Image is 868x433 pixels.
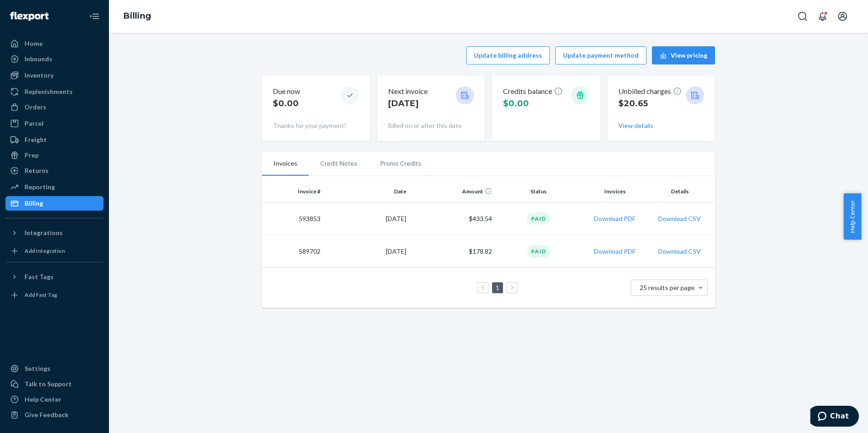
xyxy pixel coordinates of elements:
[5,148,104,162] a: Prep
[5,116,104,131] a: Parcel
[496,181,582,202] th: Status
[10,12,49,21] img: Flexport logo
[618,86,682,97] p: Unbilled charges
[555,46,646,64] button: Update payment method
[5,377,104,391] button: Talk to Support
[25,135,47,144] div: Freight
[116,3,158,30] ol: breadcrumbs
[5,361,104,376] a: Settings
[5,226,104,240] button: Integrations
[5,84,104,99] a: Replenishments
[843,193,861,240] button: Help Center
[5,100,104,114] a: Orders
[618,121,653,130] button: View details
[25,228,63,237] div: Integrations
[25,410,69,419] div: Give Feedback
[262,202,324,235] td: 593853
[25,291,57,299] div: Add Fast Tag
[658,214,701,223] button: Download CSV
[794,7,812,25] button: Open Search Box
[410,181,496,202] th: Amount
[25,182,55,192] div: Reporting
[262,181,324,202] th: Invoice #
[658,247,701,256] button: Download CSV
[5,392,104,407] a: Help Center
[25,87,73,96] div: Replenishments
[582,181,648,202] th: Invoices
[388,98,428,109] p: [DATE]
[5,52,104,66] a: Inbounds
[309,152,369,175] li: Credit Notes
[25,39,43,48] div: Home
[262,152,309,176] li: Invoices
[25,199,43,208] div: Billing
[25,103,46,112] div: Orders
[25,364,50,373] div: Settings
[5,68,104,83] a: Inventory
[388,121,474,130] p: Billed on or after this date
[410,235,496,268] td: $178.82
[25,247,65,255] div: Add Integration
[410,202,496,235] td: $433.54
[594,214,636,223] button: Download PDF
[324,235,410,268] td: [DATE]
[648,181,715,202] th: Details
[25,395,61,404] div: Help Center
[25,272,54,281] div: Fast Tags
[324,202,410,235] td: [DATE]
[25,54,52,64] div: Inbounds
[503,98,529,108] span: $0.00
[494,284,501,291] a: Page 1 is your current page
[25,379,72,389] div: Talk to Support
[369,152,433,175] li: Promo Credits
[503,86,563,97] p: Credits balance
[273,121,359,130] p: Thanks for your payment!
[618,98,682,109] p: $20.65
[5,244,104,258] a: Add Integration
[527,245,550,257] div: Paid
[594,247,636,256] button: Download PDF
[324,181,410,202] th: Date
[25,166,49,175] div: Returns
[25,71,54,80] div: Inventory
[5,288,104,302] a: Add Fast Tag
[123,11,151,21] a: Billing
[5,36,104,51] a: Home
[85,7,104,25] button: Close Navigation
[640,284,695,291] span: 25 results per page
[273,86,300,97] p: Due now
[5,163,104,178] a: Returns
[273,98,300,109] p: $0.00
[262,235,324,268] td: 589702
[527,212,550,225] div: Paid
[5,180,104,194] a: Reporting
[5,270,104,284] button: Fast Tags
[25,119,44,128] div: Parcel
[814,7,832,25] button: Open notifications
[5,133,104,147] a: Freight
[833,7,852,25] button: Open account menu
[25,151,39,160] div: Prep
[810,406,859,428] iframe: Opens a widget where you can chat to one of our agents
[652,46,715,64] button: View pricing
[466,46,550,64] button: Update billing address
[388,86,428,97] p: Next invoice
[5,408,104,422] button: Give Feedback
[5,196,104,211] a: Billing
